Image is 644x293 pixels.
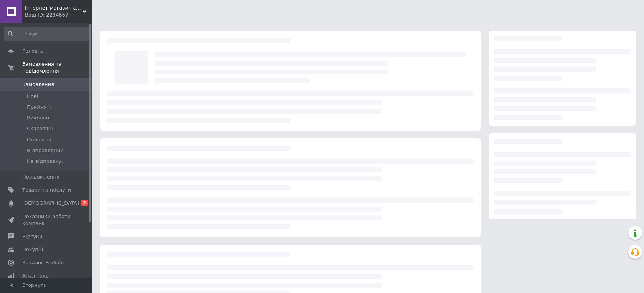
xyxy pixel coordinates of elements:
[27,136,51,143] span: Оплачені
[25,5,83,12] span: Інтернет-магазин спортивного взуття "Topstyle"
[22,259,64,266] span: Каталог ProSale
[22,48,44,55] span: Головна
[27,158,63,165] span: На відправку.
[81,200,88,206] span: 2
[22,233,42,240] span: Відгуки
[27,114,51,121] span: Виконані
[22,213,71,227] span: Показники роботи компанії
[27,125,53,132] span: Скасовані
[22,61,92,74] span: Замовлення та повідомлення
[22,273,49,280] span: Аналітика
[22,81,54,88] span: Замовлення
[4,27,90,41] input: Пошук
[22,187,71,194] span: Товари та послуги
[22,200,79,207] span: [DEMOGRAPHIC_DATA]
[22,246,43,253] span: Покупці
[27,104,51,111] span: Прийняті
[25,12,92,18] div: Ваш ID: 2234667
[27,93,38,100] span: Нові
[27,147,65,154] span: Відправлений.
[22,174,59,180] span: Повідомлення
